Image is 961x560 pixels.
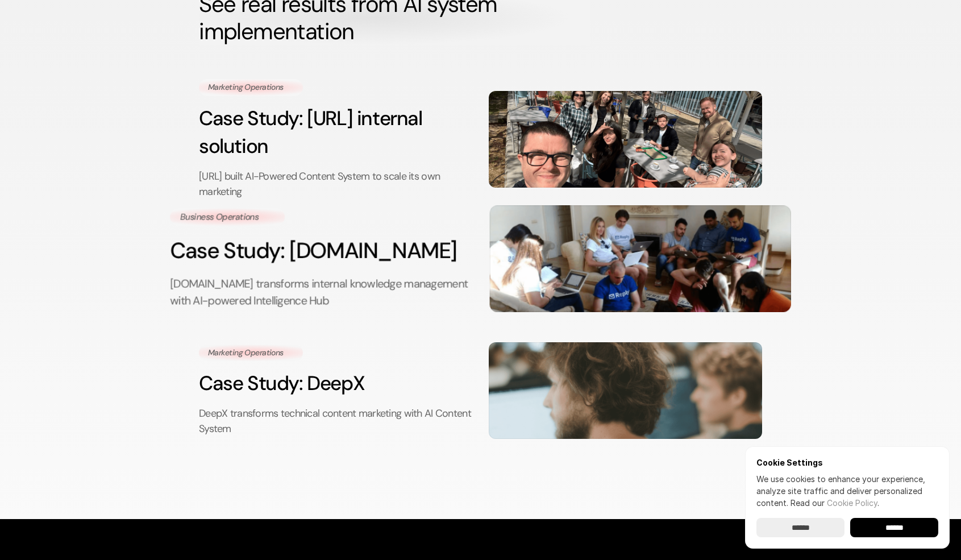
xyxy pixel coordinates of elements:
[208,347,294,359] p: Marketing Operations
[170,206,791,312] a: Business OperationsCase Study: [DOMAIN_NAME][DOMAIN_NAME] transforms internal knowledge managemen...
[199,406,472,437] p: DeepX transforms technical content marketing with AI Content System
[756,473,938,509] p: We use cookies to enhance your experience, analyze site traffic and deliver personalized content.
[170,276,471,310] p: [DOMAIN_NAME] transforms internal knowledge management with AI-powered Intelligence Hub
[199,79,762,200] a: Marketing OperationsCase Study: [URL] internal solution[URL] built AI-Powered Content System to s...
[756,458,938,467] h6: Cookie Settings
[199,104,472,160] h3: Case Study: [URL] internal solution
[199,342,762,439] a: Marketing OperationsCase Study: DeepXDeepX transforms technical content marketing with AI Content...
[199,370,472,397] h3: Case Study: DeepX
[199,168,472,199] p: [URL] built AI-Powered Content System to scale its own marketing
[791,498,879,508] span: Read our .
[170,236,471,267] h3: Case Study: [DOMAIN_NAME]
[208,82,294,93] p: Marketing Operations
[827,498,877,508] a: Cookie Policy
[180,211,274,223] p: Business Operations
